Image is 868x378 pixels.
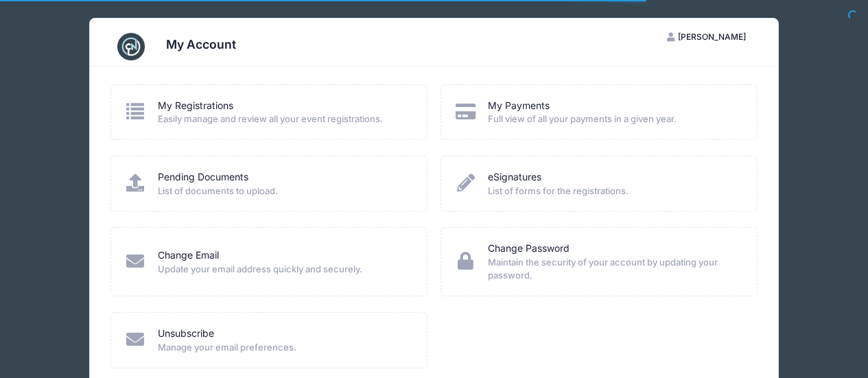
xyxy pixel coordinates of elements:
span: Easily manage and review all your event registrations. [158,113,409,126]
a: Unsubscribe [158,327,214,341]
span: Full view of all your payments in a given year. [488,113,739,126]
span: List of forms for the registrations. [488,185,739,198]
span: [PERSON_NAME] [678,32,746,42]
button: [PERSON_NAME] [655,25,758,49]
span: Maintain the security of your account by updating your password. [488,256,739,283]
a: eSignatures [488,170,541,185]
a: My Payments [488,99,550,113]
img: CampNetwork [117,33,145,60]
span: Update your email address quickly and securely. [158,263,409,276]
span: List of documents to upload. [158,185,409,198]
a: My Registrations [158,99,233,113]
a: Change Email [158,248,219,263]
span: Manage your email preferences. [158,341,409,355]
h3: My Account [166,37,236,51]
a: Change Password [488,241,570,256]
a: Pending Documents [158,170,248,185]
